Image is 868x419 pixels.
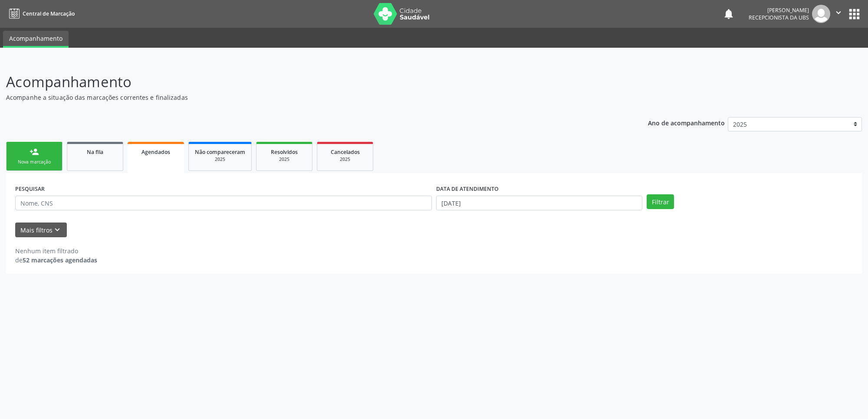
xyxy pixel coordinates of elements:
[3,31,69,48] a: Acompanhamento
[15,255,97,265] div: de
[15,196,432,210] input: Nome, CNS
[323,156,367,163] div: 2025
[6,71,605,93] p: Acompanhamento
[723,8,735,20] button: notifications
[87,148,103,156] span: Na fila
[749,7,809,14] div: [PERSON_NAME]
[263,156,306,163] div: 2025
[648,117,725,128] p: Ano de acompanhamento
[195,156,245,163] div: 2025
[195,148,245,156] span: Não compareceram
[23,256,97,264] strong: 52 marcações agendadas
[847,7,862,22] button: apps
[271,148,298,156] span: Resolvidos
[749,14,809,21] span: Recepcionista da UBS
[15,246,97,255] div: Nenhum item filtrado
[6,7,75,21] a: Central de Marcação
[812,5,830,23] img: img
[830,5,847,23] button: 
[13,159,56,165] div: Nova marcação
[331,148,360,156] span: Cancelados
[15,182,45,196] label: PESQUISAR
[647,194,674,209] button: Filtrar
[6,93,605,102] p: Acompanhe a situação das marcações correntes e finalizadas
[436,182,499,196] label: DATA DE ATENDIMENTO
[53,225,62,235] i: keyboard_arrow_down
[141,148,170,156] span: Agendados
[436,196,642,210] input: Selecione um intervalo
[834,8,843,17] i: 
[15,223,67,238] button: Mais filtroskeyboard_arrow_down
[23,10,75,17] span: Central de Marcação
[30,147,39,157] div: person_add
